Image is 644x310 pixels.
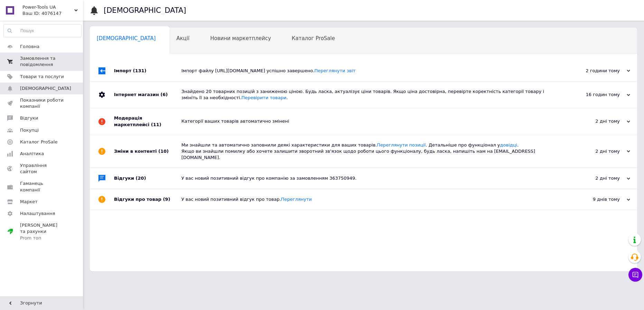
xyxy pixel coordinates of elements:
span: Управління сайтом [20,162,64,175]
span: (20) [136,176,146,181]
div: Відгуки [114,168,181,189]
span: [DEMOGRAPHIC_DATA] [20,85,71,92]
input: Пошук [4,25,81,37]
div: Знайдено 20 товарних позицій з заниженою ціною. Будь ласка, актуалізує ціни товарів. Якщо ціна до... [181,88,561,101]
div: Імпорт файлу [URL][DOMAIN_NAME] успішно завершено. [181,68,561,74]
span: Power-Tools UA [22,4,74,10]
div: Відгуки про товар [114,189,181,210]
a: довідці [500,142,517,148]
span: (131) [133,68,146,73]
span: Товари та послуги [20,74,64,80]
span: Показники роботи компанії [20,97,64,110]
div: 9 днів тому [561,196,630,203]
a: Переглянути звіт [314,68,356,73]
span: Акції [177,35,190,41]
a: Перевірити товари [241,95,286,100]
div: Ми знайшли та автоматично заповнили деякі характеристики для ваших товарів. . Детальніше про функ... [181,142,561,161]
span: (9) [163,197,170,202]
span: Відгуки [20,115,38,121]
span: Аналітика [20,151,44,157]
a: Переглянути позиції [377,142,426,148]
span: Гаманець компанії [20,180,64,193]
span: [PERSON_NAME] та рахунки [20,222,64,241]
div: Зміни в контенті [114,135,181,168]
span: Маркет [20,199,38,205]
div: 2 дні тому [561,118,630,124]
span: Замовлення та повідомлення [20,55,64,68]
div: Інтернет магазин [114,82,181,108]
span: (11) [151,122,161,127]
span: Головна [20,44,39,50]
span: [DEMOGRAPHIC_DATA] [97,35,156,41]
h1: [DEMOGRAPHIC_DATA] [104,6,186,15]
div: 2 дні тому [561,175,630,181]
button: Чат з покупцем [628,268,642,282]
div: У вас новий позитивний відгук про компанію за замовленням 363750949. [181,175,561,181]
span: (10) [158,149,169,154]
div: 2 години тому [561,68,630,74]
span: Новини маркетплейсу [210,35,271,41]
div: Ваш ID: 4076147 [22,10,83,17]
div: Категорії ваших товарів автоматично змінені [181,118,561,124]
div: 16 годин тому [561,92,630,98]
a: Переглянути [281,197,312,202]
span: Каталог ProSale [20,139,57,145]
div: Модерація маркетплейсі [114,108,181,134]
div: Prom топ [20,235,64,241]
span: Покупці [20,127,39,133]
div: У вас новий позитивний відгук про товар. [181,196,561,203]
div: Імпорт [114,60,181,81]
span: (6) [160,92,168,97]
span: Налаштування [20,210,55,217]
span: Каталог ProSale [292,35,335,41]
div: 2 дні тому [561,148,630,154]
